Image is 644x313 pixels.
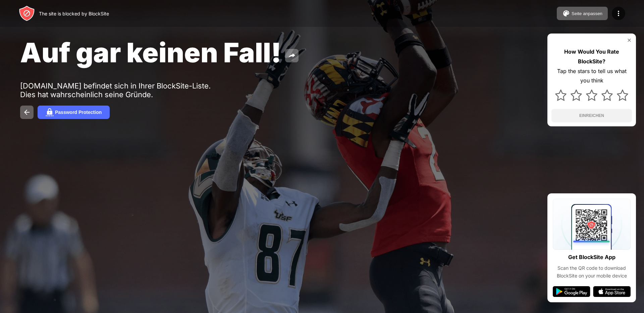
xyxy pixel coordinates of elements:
[553,286,590,297] img: google-play.svg
[562,9,570,17] img: pallet.svg
[551,66,632,86] div: Tap the stars to tell us what you think
[593,286,631,297] img: app-store.svg
[627,38,632,43] img: rate-us-close.svg
[19,5,35,21] img: header-logo.svg
[551,109,632,122] button: EINREICHEN
[55,110,102,115] div: Password Protection
[23,108,31,116] img: back.svg
[617,89,628,101] img: star.svg
[601,89,613,101] img: star.svg
[20,81,227,99] div: [DOMAIN_NAME] befindet sich in Ihrer BlockSite-Liste. Dies hat wahrscheinlich seine Gründe.
[20,36,281,69] span: Auf gar keinen Fall!
[551,47,632,66] div: How Would You Rate BlockSite?
[553,264,631,279] div: Scan the QR code to download BlockSite on your mobile device
[614,9,623,17] img: menu-icon.svg
[572,11,602,16] div: Seite anpassen
[46,108,54,116] img: password.svg
[38,106,110,119] button: Password Protection
[39,11,109,16] div: The site is blocked by BlockSite
[288,52,296,60] img: share.svg
[586,89,597,101] img: star.svg
[571,89,582,101] img: star.svg
[553,199,631,250] img: qrcode.svg
[568,252,615,262] div: Get BlockSite App
[557,7,608,20] button: Seite anpassen
[555,89,567,101] img: star.svg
